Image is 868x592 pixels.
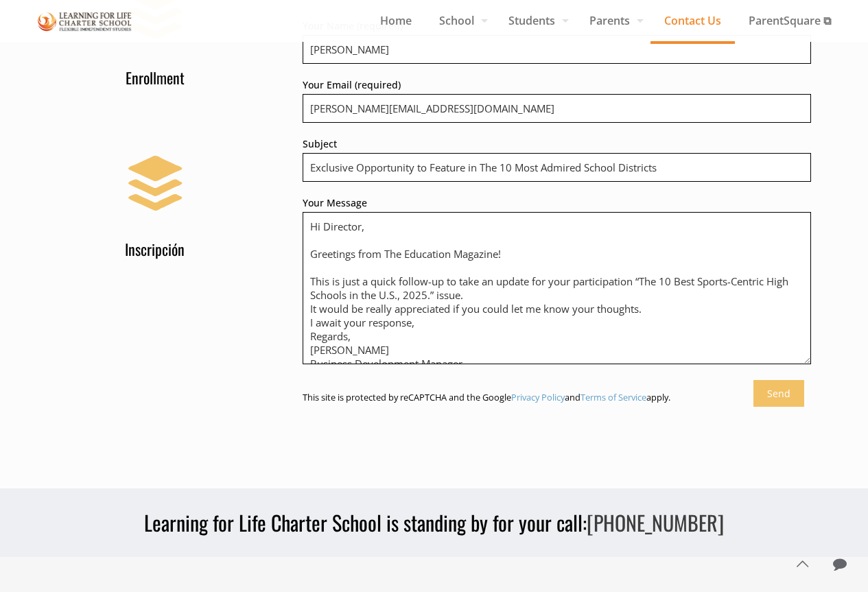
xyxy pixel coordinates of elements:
[303,392,811,403] p: This site is protected by reCAPTCHA and the Google and apply.
[303,76,811,125] label: Your Email (required)
[303,35,811,64] input: Your Name (required)
[303,94,811,123] input: Your Email (required)
[511,391,565,403] a: Privacy Policy
[788,549,817,578] a: Back to top icon
[576,10,650,31] span: Parents
[303,153,811,182] input: Subject
[24,142,287,259] a: Inscripción
[303,194,811,370] label: Your Message
[303,135,811,184] label: Subject
[753,380,804,407] input: Send
[303,212,811,364] textarea: Your Message
[366,10,425,31] span: Home
[425,10,495,31] span: School
[495,10,576,31] span: Students
[580,391,646,403] a: Terms of Service
[303,17,811,403] form: Contact form
[587,507,724,538] a: [PHONE_NUMBER]
[24,509,845,536] h3: Learning for Life Charter School is standing by for your call:
[24,238,287,259] h4: Inscripción
[24,67,287,87] h4: Enrollment
[735,10,845,31] span: ParentSquare ⧉
[38,10,132,34] img: Contact Us
[650,10,735,31] span: Contact Us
